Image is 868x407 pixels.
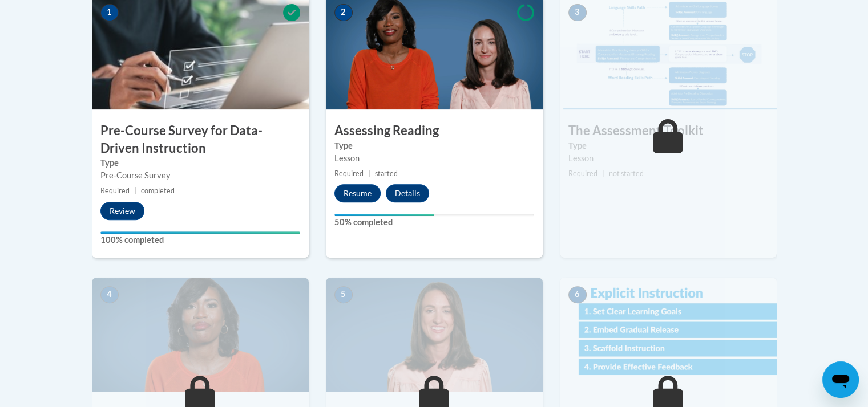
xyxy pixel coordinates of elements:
img: Course Image [326,278,543,392]
button: Resume [334,184,381,202]
div: Lesson [568,152,768,165]
div: Your progress [100,231,300,234]
h3: The Assessment Toolkit [560,122,777,140]
span: 6 [568,286,587,303]
img: Course Image [92,278,309,392]
div: Your progress [334,214,434,216]
label: Type [568,140,768,152]
h3: Assessing Reading [326,122,543,140]
label: Type [100,157,300,169]
label: 100% completed [100,234,300,246]
span: Required [568,169,597,178]
span: | [602,169,604,178]
iframe: Button to launch messaging window [822,361,859,398]
span: | [134,186,136,195]
span: completed [141,186,175,195]
span: started [375,169,398,178]
span: 5 [334,286,353,303]
span: not started [609,169,644,178]
label: Type [334,140,534,152]
img: Course Image [560,278,777,392]
span: Required [334,169,364,178]
div: Pre-Course Survey [100,169,300,182]
span: 4 [100,286,119,303]
span: Required [100,186,130,195]
h3: Pre-Course Survey for Data-Driven Instruction [92,122,309,157]
button: Review [100,202,144,220]
span: 1 [100,4,119,21]
div: Lesson [334,152,534,165]
span: 2 [334,4,353,21]
span: | [368,169,370,178]
label: 50% completed [334,216,534,229]
span: 3 [568,4,587,21]
button: Details [386,184,429,202]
